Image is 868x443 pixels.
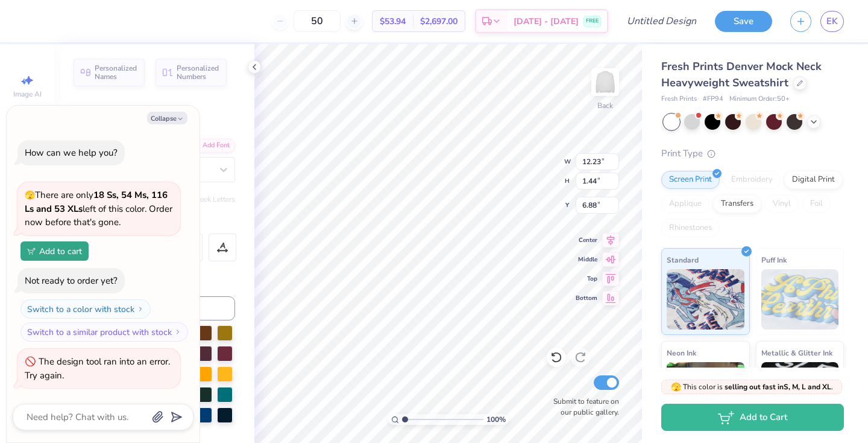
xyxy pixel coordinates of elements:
span: Metallic & Glitter Ink [761,346,832,359]
img: Puff Ink [761,269,839,330]
button: Add to cart [20,241,89,261]
div: Back [597,100,613,111]
a: EK [820,11,844,32]
input: – – [294,10,341,32]
span: Neon Ink [667,346,696,359]
div: Not ready to order yet? [25,275,118,287]
span: 🫣 [25,190,35,201]
span: Fresh Prints Denver Mock Neck Heavyweight Sweatshirt [661,59,822,90]
div: How can we help you? [25,147,118,159]
div: Foil [802,195,831,213]
button: Save [715,11,772,32]
span: Fresh Prints [661,94,697,104]
img: Switch to a similar product with stock [174,328,181,336]
span: Minimum Order: 50 + [729,94,790,104]
span: Top [576,275,597,283]
div: The design tool ran into an error. Try again. [25,355,170,381]
strong: 18 Ss, 54 Ms, 116 Ls and 53 XLs [25,189,168,215]
img: Back [593,70,617,94]
button: Add to Cart [661,404,844,431]
input: Untitled Design [617,9,706,33]
span: 100 % [486,414,506,425]
span: Middle [576,255,597,264]
span: $53.94 [380,15,406,28]
span: Personalized Numbers [177,64,219,81]
div: Embroidery [723,171,781,189]
span: FREE [586,17,599,25]
img: Add to cart [27,247,36,255]
span: Puff Ink [761,253,787,266]
span: $2,697.00 [420,15,458,28]
span: EK [826,14,838,28]
label: Submit to feature on our public gallery. [547,396,619,418]
span: Center [576,236,597,244]
span: Bottom [576,294,597,302]
img: Metallic & Glitter Ink [761,362,839,422]
span: # FP94 [703,94,723,104]
button: Collapse [147,112,187,124]
div: Transfers [713,195,761,213]
button: Switch to a similar product with stock [20,322,188,342]
span: Personalized Names [95,64,137,81]
span: [DATE] - [DATE] [514,15,579,28]
span: Image AI [13,89,42,99]
img: Standard [667,269,744,330]
strong: selling out fast in S, M, L and XL [725,382,831,392]
div: Rhinestones [661,219,720,237]
div: Print Type [661,147,844,161]
button: Switch to a color with stock [20,299,151,319]
div: Vinyl [765,195,799,213]
span: Standard [667,253,699,266]
div: Screen Print [661,171,720,189]
span: There are only left of this color. Order now before that's gone. [25,189,172,228]
span: 🫣 [671,381,681,393]
img: Neon Ink [667,362,744,422]
div: Applique [661,195,709,213]
span: This color is . [671,381,833,392]
img: Switch to a color with stock [137,305,144,313]
div: Add Font [187,139,235,153]
div: Digital Print [784,171,843,189]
